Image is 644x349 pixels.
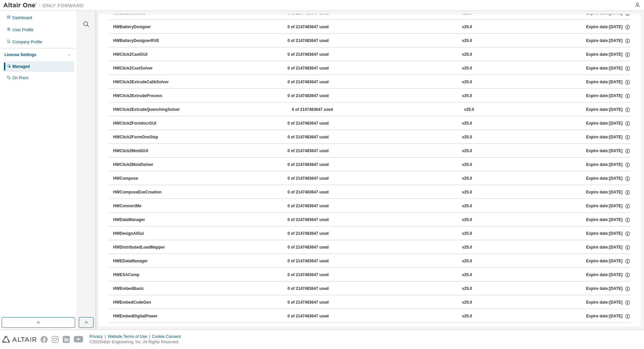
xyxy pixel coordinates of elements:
[586,38,631,44] div: Expire date: [DATE]
[113,79,173,85] div: HWClick2ExtrudeCalibSolver
[113,148,173,154] div: HWClick2MoldGUI
[113,134,173,140] div: HWClick2FormOneStep
[113,199,631,214] button: HWConnectMe0 of 2147483647 usedv25.0Expire date:[DATE]
[12,39,42,45] div: Company Profile
[462,203,472,209] div: v25.0
[113,245,173,251] div: HWDistributedLoadMapper
[152,334,184,339] div: Cookie Consent
[113,52,173,58] div: HWClick2CastGUI
[287,121,348,127] div: 0 of 2147483647 used
[113,323,631,338] button: HWEmbedSimulation0 of 2147483647 usedv25.0Expire date:[DATE]
[292,107,352,113] div: 0 of 2147483647 used
[113,226,631,241] button: HWDesignAIGui0 of 2147483647 usedv25.0Expire date:[DATE]
[462,79,472,85] div: v25.0
[113,130,631,145] button: HWClick2FormOneStep0 of 2147483647 usedv25.0Expire date:[DATE]
[586,313,631,319] div: Expire date: [DATE]
[113,75,631,90] button: HWClick2ExtrudeCalibSolver0 of 2147483647 usedv25.0Expire date:[DATE]
[586,162,631,168] div: Expire date: [DATE]
[113,231,173,237] div: HWDesignAIGui
[113,268,631,282] button: HWESAComp0 of 2147483647 usedv25.0Expire date:[DATE]
[90,339,185,345] p: © 2025 Altair Engineering, Inc. All Rights Reserved.
[287,38,348,44] div: 0 of 2147483647 used
[287,162,348,168] div: 0 of 2147483647 used
[113,171,631,186] button: HWCompose0 of 2147483647 usedv25.0Expire date:[DATE]
[462,38,472,44] div: v25.0
[462,148,472,154] div: v25.0
[586,176,631,182] div: Expire date: [DATE]
[586,203,631,209] div: Expire date: [DATE]
[462,286,472,292] div: v25.0
[287,217,348,223] div: 0 of 2147483647 used
[462,217,472,223] div: v25.0
[113,121,173,127] div: HWClick2FormIncrGUI
[113,217,173,223] div: HWDataManager
[113,116,631,131] button: HWClick2FormIncrGUI0 of 2147483647 usedv25.0Expire date:[DATE]
[113,240,631,255] button: HWDistributedLoadMapper0 of 2147483647 usedv25.0Expire date:[DATE]
[113,309,631,324] button: HWEmbedDigitalPower0 of 2147483647 usedv25.0Expire date:[DATE]
[287,300,348,306] div: 0 of 2147483647 used
[586,300,631,306] div: Expire date: [DATE]
[287,134,348,140] div: 0 of 2147483647 used
[113,281,631,296] button: HWEmbedBasic0 of 2147483647 usedv25.0Expire date:[DATE]
[462,176,472,182] div: v25.0
[586,66,631,72] div: Expire date: [DATE]
[113,203,173,209] div: HWConnectMe
[462,121,472,127] div: v25.0
[287,258,348,264] div: 0 of 2147483647 used
[586,93,631,99] div: Expire date: [DATE]
[113,144,631,159] button: HWClick2MoldGUI0 of 2147483647 usedv25.0Expire date:[DATE]
[586,286,631,292] div: Expire date: [DATE]
[12,15,32,20] div: Dashboard
[74,336,84,343] img: youtube.svg
[113,38,173,44] div: HWBatteryDesignerRVE
[586,107,630,113] div: Expire date: [DATE]
[287,245,348,251] div: 0 of 2147483647 used
[113,300,173,306] div: HWEmbedCodeGen
[113,272,173,278] div: HWESAComp
[113,189,173,195] div: HWComposeExeCreation
[2,336,37,343] img: altair_logo.svg
[462,24,472,30] div: v25.0
[462,162,472,168] div: v25.0
[287,231,348,237] div: 0 of 2147483647 used
[113,213,631,227] button: HWDataManager0 of 2147483647 usedv25.0Expire date:[DATE]
[462,313,472,319] div: v25.0
[4,52,36,57] div: License Settings
[287,203,348,209] div: 0 of 2147483647 used
[287,93,348,99] div: 0 of 2147483647 used
[63,336,70,343] img: linkedin.svg
[462,272,472,278] div: v25.0
[462,93,472,99] div: v25.0
[462,52,472,58] div: v25.0
[90,334,108,339] div: Privacy
[586,189,631,195] div: Expire date: [DATE]
[586,258,631,264] div: Expire date: [DATE]
[586,148,631,154] div: Expire date: [DATE]
[287,24,348,30] div: 0 of 2147483647 used
[287,176,348,182] div: 0 of 2147483647 used
[113,102,631,117] button: HWClick2ExtrudeQuenchingSolver0 of 2147483647 usedv25.0Expire date:[DATE]
[462,300,472,306] div: v25.0
[586,272,631,278] div: Expire date: [DATE]
[586,231,631,237] div: Expire date: [DATE]
[113,89,631,103] button: HWClick2ExtrudeProcess0 of 2147483647 usedv25.0Expire date:[DATE]
[586,134,631,140] div: Expire date: [DATE]
[12,75,29,81] div: On Prem
[113,24,173,30] div: HWBatteryDesigner
[113,185,631,200] button: HWComposeExeCreation0 of 2147483647 usedv25.0Expire date:[DATE]
[586,52,631,58] div: Expire date: [DATE]
[113,158,631,172] button: HWClick2MoldSolver0 of 2147483647 usedv25.0Expire date:[DATE]
[462,245,472,251] div: v25.0
[462,189,472,195] div: v25.0
[462,231,472,237] div: v25.0
[113,286,173,292] div: HWEmbedBasic
[287,66,348,72] div: 0 of 2147483647 used
[113,66,173,72] div: HWClick2CastSolver
[287,286,348,292] div: 0 of 2147483647 used
[113,295,631,310] button: HWEmbedCodeGen0 of 2147483647 usedv25.0Expire date:[DATE]
[113,34,631,48] button: HWBatteryDesignerRVE0 of 2147483647 usedv25.0Expire date:[DATE]
[462,258,472,264] div: v25.0
[113,254,631,269] button: HWEDataManager0 of 2147483647 usedv25.0Expire date:[DATE]
[52,336,59,343] img: instagram.svg
[287,272,348,278] div: 0 of 2147483647 used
